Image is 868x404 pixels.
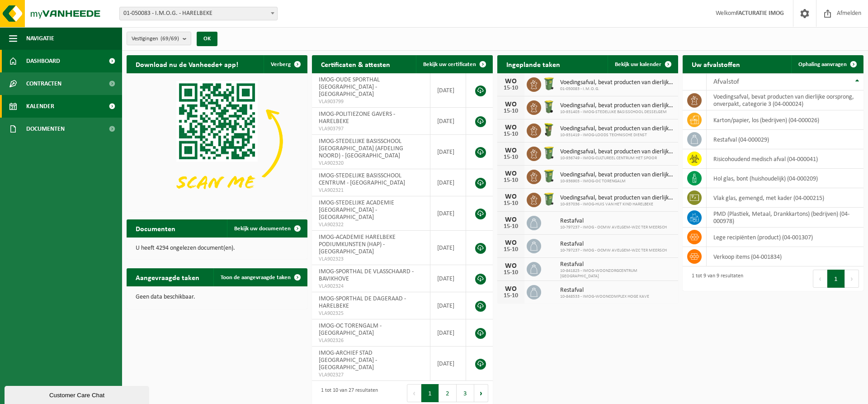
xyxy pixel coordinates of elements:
[430,347,466,381] td: [DATE]
[319,187,423,194] span: VLA902321
[430,231,466,265] td: [DATE]
[136,245,298,252] p: U heeft 4294 ongelezen document(en).
[560,86,674,92] span: 01-050083 - I.M.O.G.
[560,195,674,202] span: Voedingsafval, bevat producten van dierlijke oorsprong, onverpakt, categorie 3
[319,283,423,290] span: VLA902324
[502,200,520,207] div: 15-10
[5,384,151,404] iframe: chat widget
[26,118,65,140] span: Documenten
[713,78,739,86] span: Afvalstof
[319,295,406,309] span: IMOG-SPORTHAL DE DAGERAAD - HARELBEKE
[407,384,421,402] button: Previous
[560,133,674,138] span: 10-931419 - IMOG-LOODS TECHNISCHE DIENST
[560,125,674,133] span: Voedingsafval, bevat producten van dierlijke oorsprong, onverpakt, categorie 3
[430,292,466,319] td: [DATE]
[221,275,291,280] span: Toon de aangevraagde taken
[474,384,488,402] button: Next
[319,371,423,379] span: VLA902327
[502,177,520,184] div: 15-10
[319,323,382,337] span: IMOG-OC TORENGALM - [GEOGRAPHIC_DATA]
[560,156,674,161] span: 10-936749 - IMOG-CULTUREEL CENTRUM HET SPOOR
[319,172,405,186] span: IMOG-STEDELIJKE BASISSCHOOL CENTRUM - [GEOGRAPHIC_DATA]
[502,247,520,253] div: 15-10
[502,78,520,85] div: WO
[502,193,520,200] div: WO
[560,268,674,279] span: 10-841825 - IMOG-WOONZORGCENTRUM [GEOGRAPHIC_DATA]
[430,108,466,135] td: [DATE]
[541,145,557,161] img: WB-0240-HPE-GN-50
[541,122,557,138] img: WB-0060-HPE-GN-50
[608,55,677,73] a: Bekijk uw kalender
[430,319,466,347] td: [DATE]
[736,10,784,17] strong: FACTURATIE IMOG
[26,95,54,118] span: Kalender
[197,32,217,46] button: OK
[319,160,423,167] span: VLA902320
[26,50,60,72] span: Dashboard
[127,268,208,286] h2: Aangevraagde taken
[707,169,863,188] td: hol glas, bont (huishoudelijk) (04-000209)
[615,62,661,67] span: Bekijk uw kalender
[430,73,466,108] td: [DATE]
[502,170,520,177] div: WO
[127,55,247,73] h2: Download nu de Vanheede+ app!
[687,269,743,289] div: 1 tot 9 van 9 resultaten
[430,265,466,292] td: [DATE]
[560,79,674,86] span: Voedingsafval, bevat producten van dierlijke oorsprong, onverpakt, categorie 3
[502,147,520,154] div: WO
[502,262,520,270] div: WO
[271,62,291,67] span: Verberg
[319,256,423,263] span: VLA902323
[707,149,863,169] td: risicohoudend medisch afval (04-000041)
[127,219,184,237] h2: Documenten
[502,85,520,91] div: 15-10
[423,62,476,67] span: Bekijk uw certificaten
[541,99,557,114] img: WB-0140-HPE-GN-50
[502,154,520,161] div: 15-10
[319,138,403,159] span: IMOG-STEDELIJKE BASISSCHOOL [GEOGRAPHIC_DATA] (AFDELING NOORD) - [GEOGRAPHIC_DATA]
[319,125,423,133] span: VLA903797
[430,196,466,231] td: [DATE]
[541,76,557,91] img: WB-0240-HPE-GN-50
[683,55,749,73] h2: Uw afvalstoffen
[502,216,520,223] div: WO
[560,248,667,253] span: 10-797237 - IMOG - OCMW AVELGEM-WZC TER MEERSCH
[319,268,414,282] span: IMOG-SPORTHAL DE VLASSCHAARD - BAVIKHOVE
[502,293,520,299] div: 15-10
[234,226,291,232] span: Bekijk uw documenten
[319,350,377,371] span: IMOG-ARCHIEF STAD [GEOGRAPHIC_DATA] - [GEOGRAPHIC_DATA]
[316,383,378,403] div: 1 tot 10 van 27 resultaten
[127,73,307,209] img: Download de VHEPlus App
[502,108,520,114] div: 15-10
[707,208,863,228] td: PMD (Plastiek, Metaal, Drankkartons) (bedrijven) (04-000978)
[430,135,466,169] td: [DATE]
[707,247,863,266] td: verkoop items (04-001834)
[457,384,474,402] button: 3
[707,110,863,130] td: karton/papier, los (bedrijven) (04-000026)
[798,62,847,67] span: Ophaling aanvragen
[26,72,61,95] span: Contracten
[560,218,667,225] span: Restafval
[502,239,520,247] div: WO
[541,168,557,184] img: WB-0240-HPE-GN-50
[120,7,277,20] span: 01-050083 - I.M.O.G. - HARELBEKE
[560,179,674,184] span: 10-936903 - IMOG-OC TORENGALM
[502,131,520,138] div: 15-10
[813,270,827,288] button: Previous
[502,124,520,131] div: WO
[319,310,423,317] span: VLA902325
[319,200,394,221] span: IMOG-STEDELIJKE ACADEMIE [GEOGRAPHIC_DATA] - [GEOGRAPHIC_DATA]
[26,27,54,50] span: Navigatie
[136,294,298,300] p: Geen data beschikbaar.
[430,169,466,196] td: [DATE]
[127,32,191,45] button: Vestigingen(69/69)
[502,285,520,293] div: WO
[132,32,179,46] span: Vestigingen
[502,101,520,108] div: WO
[707,90,863,110] td: voedingsafval, bevat producten van dierlijke oorsprong, onverpakt, categorie 3 (04-000024)
[319,98,423,105] span: VLA903799
[497,55,569,73] h2: Ingeplande taken
[560,241,667,248] span: Restafval
[560,202,674,207] span: 10-937036 - IMOG-HUIS VAN HET KIND HARELBEKE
